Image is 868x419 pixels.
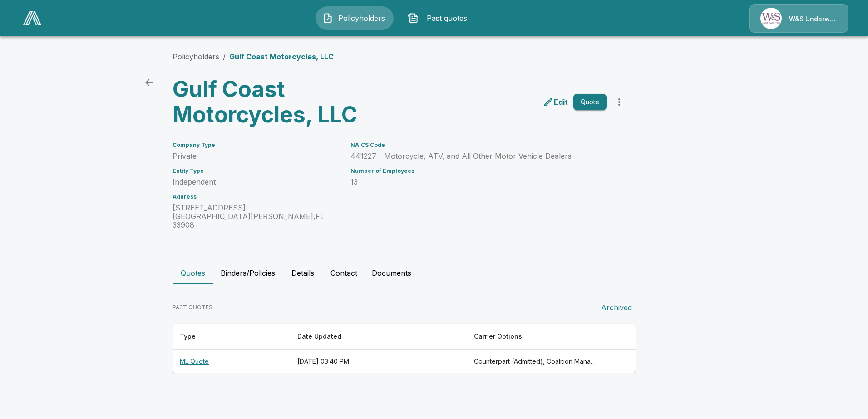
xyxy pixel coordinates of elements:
[350,142,607,148] h6: NAICS Code
[223,51,226,62] li: /
[173,262,213,284] button: Quotes
[573,94,607,111] button: Quote
[173,178,340,186] p: Independent
[173,168,340,174] h6: Entity Type
[213,262,282,284] button: Binders/Policies
[140,73,158,92] a: back
[597,298,636,317] button: Archived
[290,350,467,374] th: [DATE] 03:40 PM
[610,93,628,111] button: more
[173,204,340,229] p: [STREET_ADDRESS] [GEOGRAPHIC_DATA][PERSON_NAME] , FL 33908
[229,51,334,62] p: Gulf Coast Motorcycles, LLC
[467,324,604,350] th: Carrier Options
[365,262,419,284] button: Documents
[350,178,607,186] p: 13
[173,52,219,61] a: Policyholders
[422,13,472,24] span: Past quotes
[337,13,387,24] span: Policyholders
[173,152,340,161] p: Private
[290,324,467,350] th: Date Updated
[554,97,568,107] p: Edit
[173,262,695,284] div: policyholder tabs
[23,11,41,25] img: AA Logo
[173,194,340,200] h6: Address
[173,142,340,148] h6: Company Type
[173,324,636,373] table: responsive table
[322,13,333,24] img: Policyholders Icon
[350,168,607,174] h6: Number of Employees
[350,152,607,161] p: 441227 - Motorcycle, ATV, and All Other Motor Vehicle Dealers
[467,350,604,374] th: Counterpart (Admitted), Coalition Management Liability (Non-Admitted), Coalition Management Liabi...
[173,77,397,127] h3: Gulf Coast Motorcycles, LLC
[173,51,334,62] nav: breadcrumb
[323,262,365,284] button: Contact
[173,350,290,374] th: ML Quote
[282,262,323,284] button: Details
[401,6,479,30] button: Past quotes IconPast quotes
[173,303,212,312] p: PAST QUOTES
[541,95,570,109] a: edit
[173,324,290,350] th: Type
[408,13,419,24] img: Past quotes Icon
[316,6,394,30] button: Policyholders IconPolicyholders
